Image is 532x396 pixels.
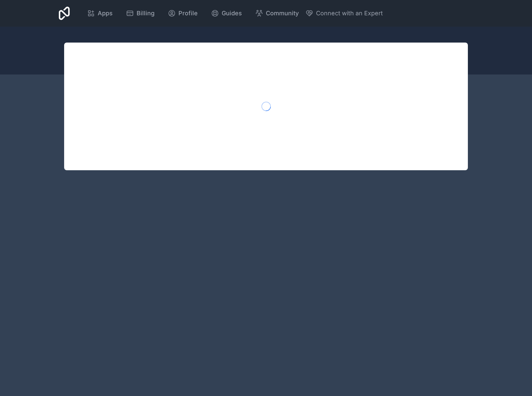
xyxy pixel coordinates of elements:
[178,9,198,18] span: Profile
[82,6,118,21] a: Apps
[266,9,299,18] span: Community
[222,9,242,18] span: Guides
[305,9,383,18] button: Connect with an Expert
[98,9,113,18] span: Apps
[137,9,155,18] span: Billing
[316,9,383,18] span: Connect with an Expert
[206,6,247,21] a: Guides
[121,6,160,21] a: Billing
[162,6,203,21] a: Profile
[250,6,304,21] a: Community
